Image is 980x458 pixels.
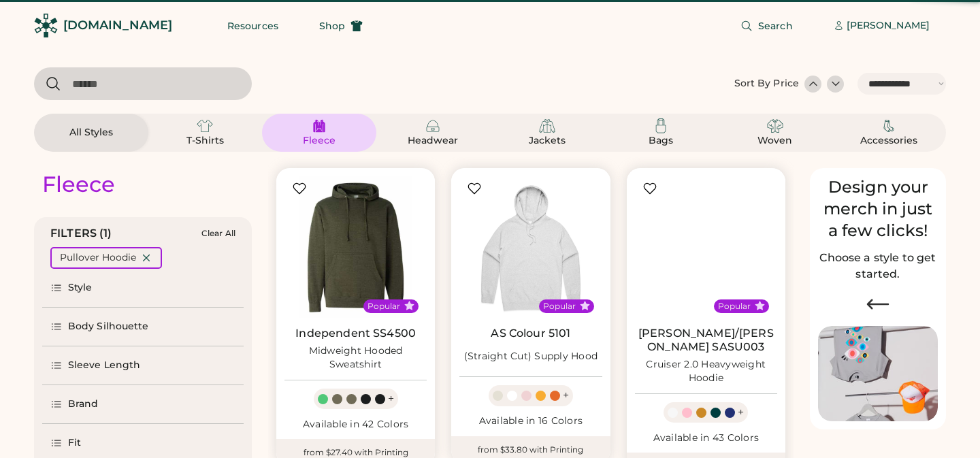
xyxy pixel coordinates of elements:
[284,418,427,431] div: Available in 42 Colors
[767,118,783,134] img: Woven Icon
[34,14,58,37] img: Rendered Logo - Screens
[68,436,81,450] div: Fit
[311,118,327,134] img: Fleece Icon
[464,350,598,363] div: (Straight Cut) Supply Hood
[563,388,569,403] div: +
[630,134,691,148] div: Bags
[459,414,602,428] div: Available in 16 Colors
[284,176,427,318] img: Independent Trading Co. SS4500 Midweight Hooded Sweatshirt
[201,229,235,238] div: Clear All
[63,17,172,34] div: [DOMAIN_NAME]
[61,126,122,140] div: All Styles
[517,134,578,148] div: Jackets
[635,431,777,445] div: Available in 43 Colors
[758,21,793,31] span: Search
[818,176,938,242] div: Design your merch in just a few clicks!
[211,12,295,39] button: Resources
[289,134,350,148] div: Fleece
[425,118,441,134] img: Headwear Icon
[174,134,235,148] div: T-Shirts
[60,251,136,265] div: Pullover Hoodie
[580,301,590,311] button: Popular Style
[818,250,938,282] h2: Choose a style to get started.
[847,19,930,33] div: [PERSON_NAME]
[50,225,112,242] div: FILTERS (1)
[539,118,555,134] img: Jackets Icon
[197,118,213,134] img: T-Shirts Icon
[284,344,427,372] div: Midweight Hooded Sweatshirt
[745,134,806,148] div: Woven
[653,118,669,134] img: Bags Icon
[404,301,414,311] button: Popular Style
[738,405,744,420] div: +
[881,118,897,134] img: Accessories Icon
[68,320,149,333] div: Body Silhouette
[319,21,345,31] span: Shop
[734,77,799,91] div: Sort By Price
[303,12,379,39] button: Shop
[635,358,777,385] div: Cruiser 2.0 Heavyweight Hoodie
[295,327,416,340] a: Independent SS4500
[68,281,93,295] div: Style
[635,327,777,354] a: [PERSON_NAME]/[PERSON_NAME] SASU003
[635,176,777,318] img: Stanley/Stella SASU003 Cruiser 2.0 Heavyweight Hoodie
[459,176,602,318] img: AS Colour 5101 (Straight Cut) Supply Hood
[68,397,99,411] div: Brand
[718,301,751,312] div: Popular
[755,301,765,311] button: Popular Style
[543,301,576,312] div: Popular
[388,391,394,406] div: +
[491,327,570,340] a: AS Colour 5101
[858,134,919,148] div: Accessories
[42,171,115,198] div: Fleece
[367,301,400,312] div: Popular
[402,134,463,148] div: Headwear
[724,12,809,39] button: Search
[818,326,938,422] img: Image of Lisa Congdon Eye Print on T-Shirt and Hat
[68,359,140,372] div: Sleeve Length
